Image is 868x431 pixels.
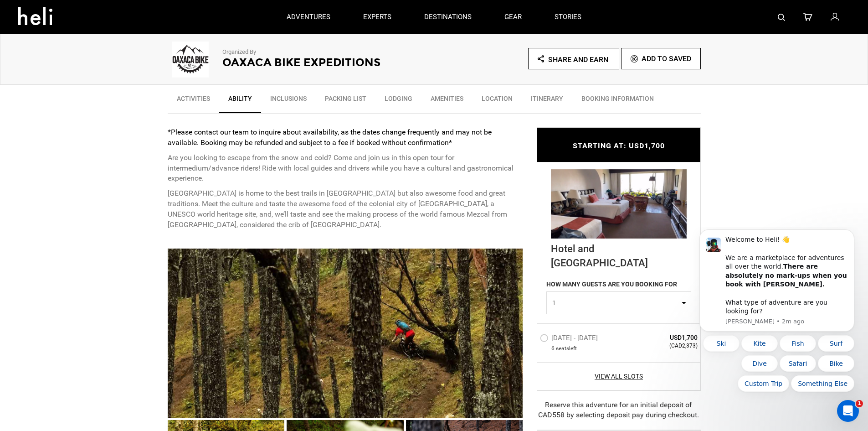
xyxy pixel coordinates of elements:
a: Inclusions [261,89,316,112]
div: Reserve this adventure for an initial deposit of CAD558 by selecting deposit pay during checkout. [537,400,701,421]
p: experts [363,12,391,22]
span: Share and Earn [548,55,608,64]
span: STARTING AT: USD1,700 [573,141,665,150]
a: Location [473,89,522,112]
a: View All Slots [540,371,698,380]
a: Amenities [421,89,473,112]
a: Activities [168,89,219,112]
img: 70e86fc9b76f5047cd03efca80958d91.png [168,42,213,78]
strong: *Please contact our team to inquire about availability, as the dates change frequently and may no... [168,128,492,147]
img: search-bar-icon.svg [778,14,785,21]
span: s [566,345,569,353]
p: adventures [287,12,330,22]
a: Packing List [316,89,375,112]
iframe: Intercom live chat [837,400,859,422]
p: Organized By [222,48,409,57]
button: 1 [546,291,691,314]
h2: Oaxaca Bike Expeditions [222,57,409,68]
p: Are you looking to escape from the snow and cold? Come and join us in this open tour for intermed... [168,153,523,184]
a: BOOKING INFORMATION [572,89,663,112]
p: destinations [424,12,472,22]
span: 1 [856,400,863,407]
a: Ability [219,89,261,113]
p: [GEOGRAPHIC_DATA] is home to the best trails in [GEOGRAPHIC_DATA] but also awesome food and great... [168,188,523,230]
a: Itinerary [522,89,572,112]
div: Hotel and [GEOGRAPHIC_DATA] [551,238,687,270]
span: USD1,700 [632,333,698,342]
span: 6 [551,345,555,353]
span: 1 [552,298,679,307]
span: (CAD2,373) [632,342,698,350]
label: HOW MANY GUESTS ARE YOU BOOKING FOR [546,280,677,291]
iframe: Intercom notifications message [686,227,868,426]
span: seat left [556,345,577,353]
span: Add To Saved [642,54,691,63]
a: Lodging [375,89,421,112]
label: [DATE] - [DATE] [540,334,600,345]
img: e2c4d1cf-647d-42f7-9197-ab01abfa3079_344_d1b29f5fe415789feb37f941990a719c_loc_ngl.jpg [551,169,687,238]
